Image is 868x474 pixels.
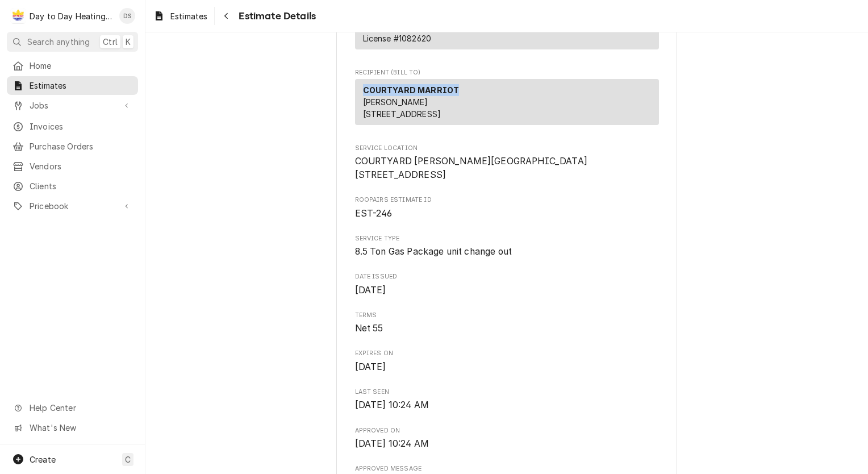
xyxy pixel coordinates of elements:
[355,464,659,473] span: Approved Message
[355,79,659,130] div: Recipient (Bill To)
[355,208,393,219] span: EST-246
[30,120,132,132] span: Invoices
[7,76,138,95] a: Estimates
[119,8,135,24] div: DS
[30,180,132,192] span: Clients
[355,349,659,373] div: Expires On
[30,60,132,72] span: Home
[125,454,131,465] span: C
[355,438,429,449] span: [DATE] 10:24 AM
[30,99,115,111] span: Jobs
[355,234,659,259] div: Service Type
[355,155,659,181] span: Service Location
[355,285,386,296] span: [DATE]
[7,398,138,417] a: Go to Help Center
[7,157,138,176] a: Vendors
[363,97,441,119] span: [PERSON_NAME] [STREET_ADDRESS]
[103,36,118,48] span: Ctrl
[235,9,316,24] span: Estimate Details
[30,10,113,22] div: Day to Day Heating and Cooling
[355,398,659,412] span: Last Seen
[30,80,132,92] span: Estimates
[355,68,659,77] span: Recipient (Bill To)
[355,144,659,153] span: Service Location
[7,177,138,196] a: Clients
[355,272,659,281] span: Date Issued
[355,426,659,451] div: Approved On
[355,68,659,130] div: Estimate Recipient
[7,32,138,52] button: Search anythingCtrlK
[30,402,131,414] span: Help Center
[355,234,659,243] span: Service Type
[355,156,587,180] span: COURTYARD [PERSON_NAME][GEOGRAPHIC_DATA][STREET_ADDRESS]
[355,207,659,221] span: Roopairs Estimate ID
[7,197,138,215] a: Go to Pricebook
[10,8,26,24] div: Day to Day Heating and Cooling's Avatar
[355,322,659,335] span: Terms
[355,311,659,320] span: Terms
[7,96,138,115] a: Go to Jobs
[217,7,235,25] button: Navigate back
[363,85,460,95] strong: COURTYARD MARRIOT
[10,8,26,24] div: D
[30,200,115,212] span: Pricebook
[355,323,383,334] span: Net 55
[30,160,132,172] span: Vendors
[355,426,659,435] span: Approved On
[355,388,659,397] span: Last Seen
[355,196,659,220] div: Roopairs Estimate ID
[126,36,131,48] span: K
[355,272,659,297] div: Date Issued
[7,137,138,156] a: Purchase Orders
[355,388,659,412] div: Last Seen
[355,196,659,205] span: Roopairs Estimate ID
[119,8,135,24] div: David Silvestre's Avatar
[7,117,138,136] a: Invoices
[355,144,659,182] div: Service Location
[355,360,659,374] span: Expires On
[355,246,512,257] span: 8.5 Ton Gas Package unit change out
[355,437,659,451] span: Approved On
[355,400,429,410] span: [DATE] 10:24 AM
[355,349,659,358] span: Expires On
[30,422,131,434] span: What's New
[27,36,90,48] span: Search anything
[363,34,432,43] span: License # 1082620
[7,56,138,75] a: Home
[355,79,659,125] div: Recipient (Bill To)
[355,245,659,259] span: Service Type
[149,7,212,26] a: Estimates
[355,361,386,372] span: [DATE]
[30,455,56,464] span: Create
[7,418,138,437] a: Go to What's New
[170,10,207,22] span: Estimates
[30,140,132,152] span: Purchase Orders
[355,284,659,297] span: Date Issued
[355,311,659,335] div: Terms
